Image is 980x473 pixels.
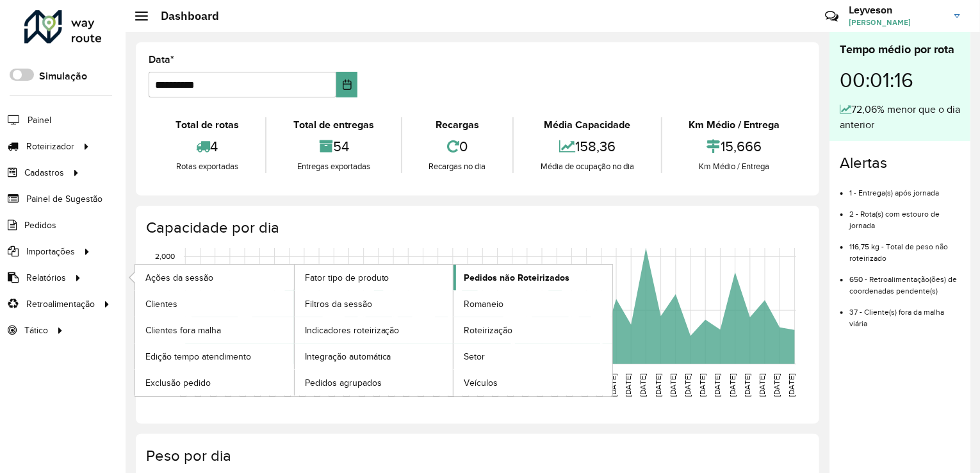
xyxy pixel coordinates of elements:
text: [DATE] [788,374,796,397]
span: Fator tipo de produto [305,271,389,285]
text: [DATE] [327,374,335,397]
li: 116,75 kg - Total de peso não roteirizado [849,231,960,264]
text: [DATE] [491,374,499,397]
text: [DATE] [669,374,677,397]
a: Edição tempo atendimento [135,344,294,369]
span: Retroalimentação [26,297,95,311]
span: Pedidos não Roteirizados [464,271,569,285]
text: [DATE] [714,374,722,397]
a: Setor [453,344,612,369]
span: Filtros da sessão [305,297,372,311]
span: Roteirizador [26,140,74,153]
text: [DATE] [535,374,543,397]
text: [DATE] [268,374,276,397]
div: 15,666 [666,133,803,160]
span: Clientes fora malha [145,324,221,337]
text: [DATE] [342,374,350,397]
text: [DATE] [743,374,751,397]
span: Tático [24,324,48,337]
text: [DATE] [772,374,781,397]
a: Veículos [453,370,612,395]
text: [DATE] [193,374,202,397]
text: [DATE] [683,374,692,397]
div: 4 [152,133,262,160]
h4: Capacidade por dia [146,219,806,237]
label: Simulação [39,69,87,84]
div: Km Médio / Entrega [666,117,803,133]
text: [DATE] [475,374,484,397]
span: Painel de Sugestão [26,192,102,206]
text: [DATE] [520,374,528,397]
text: [DATE] [728,374,737,397]
div: Recargas no dia [405,160,509,173]
a: Exclusão pedido [135,370,294,395]
text: [DATE] [401,374,409,397]
text: [DATE] [609,374,617,397]
div: Média de ocupação no dia [517,160,657,173]
span: Romaneio [464,297,503,311]
a: Roteirização [453,317,612,343]
label: Data [149,52,174,67]
li: 37 - Cliente(s) fora da malha viária [849,297,960,329]
a: Contato Rápido [818,3,845,30]
h4: Alertas [840,154,960,172]
text: [DATE] [550,374,558,397]
text: [DATE] [594,374,603,397]
text: [DATE] [416,374,425,397]
text: [DATE] [580,374,588,397]
text: [DATE] [252,374,261,397]
span: Indicadores roteirização [305,324,400,337]
div: Total de rotas [152,117,262,133]
a: Pedidos não Roteirizados [453,265,612,290]
span: Cadastros [24,166,64,179]
a: Clientes fora malha [135,317,294,343]
div: Recargas [405,117,509,133]
text: [DATE] [282,374,291,397]
a: Pedidos agrupados [295,370,453,395]
span: Ações da sessão [145,271,213,285]
span: Veículos [464,376,498,390]
a: Fator tipo de produto [295,265,453,290]
div: Rotas exportadas [152,160,262,173]
span: Setor [464,350,485,363]
text: [DATE] [372,374,380,397]
text: [DATE] [758,374,766,397]
li: 2 - Rota(s) com estouro de jornada [849,199,960,231]
span: Pedidos agrupados [305,376,382,390]
text: [DATE] [238,374,246,397]
span: Integração automática [305,350,391,363]
li: 1 - Entrega(s) após jornada [849,178,960,199]
span: Edição tempo atendimento [145,350,251,363]
text: [DATE] [386,374,395,397]
a: Indicadores roteirização [295,317,453,343]
text: [DATE] [357,374,365,397]
text: [DATE] [178,374,186,397]
h4: Peso por dia [146,447,806,465]
a: Romaneio [453,291,612,317]
text: [DATE] [565,374,573,397]
text: [DATE] [446,374,454,397]
span: Painel [28,113,51,127]
span: Roteirização [464,324,512,337]
h2: Dashboard [148,9,219,23]
text: [DATE] [654,374,662,397]
div: 72,06% menor que o dia anterior [840,102,960,133]
span: Importações [26,245,75,258]
span: Exclusão pedido [145,376,211,390]
h3: Leyveson [849,4,945,16]
span: [PERSON_NAME] [849,17,945,28]
span: Clientes [145,297,177,311]
div: Km Médio / Entrega [666,160,803,173]
div: Tempo médio por rota [840,41,960,58]
button: Choose Date [336,72,358,97]
span: Relatórios [26,271,66,285]
div: 54 [270,133,397,160]
div: Média Capacidade [517,117,657,133]
div: Entregas exportadas [270,160,397,173]
text: [DATE] [624,374,632,397]
a: Filtros da sessão [295,291,453,317]
text: [DATE] [297,374,306,397]
a: Ações da sessão [135,265,294,290]
div: 00:01:16 [840,58,960,102]
text: [DATE] [312,374,320,397]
